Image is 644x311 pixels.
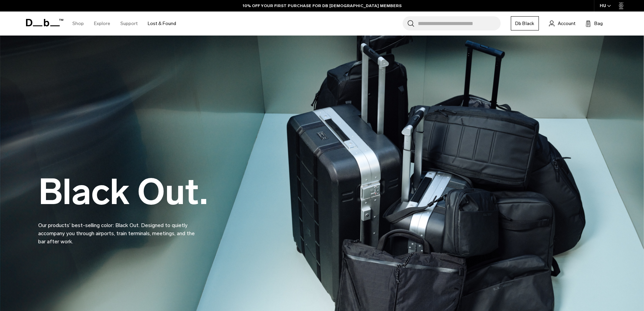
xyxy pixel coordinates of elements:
a: Support [120,12,138,36]
span: Bag [594,20,603,27]
a: Db Black [511,16,539,30]
a: Lost & Found [148,12,176,36]
a: Explore [94,12,110,36]
a: Account [549,19,575,27]
button: Bag [586,19,603,27]
p: Our products’ best-selling color: Black Out. Designed to quietly accompany you through airports, ... [38,213,200,246]
h2: Black Out. [38,174,208,210]
nav: Main Navigation [67,12,181,36]
span: Account [558,20,575,27]
a: 10% OFF YOUR FIRST PURCHASE FOR DB [DEMOGRAPHIC_DATA] MEMBERS [243,3,402,9]
a: Shop [72,12,84,36]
